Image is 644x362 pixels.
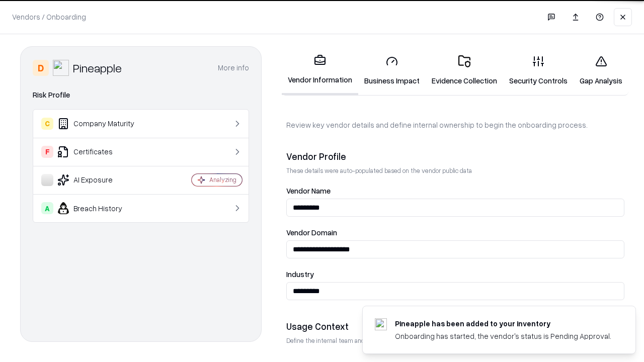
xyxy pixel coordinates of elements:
[286,120,624,130] p: Review key vendor details and define internal ownership to begin the onboarding process.
[41,118,162,130] div: Company Maturity
[41,202,162,214] div: Breach History
[53,60,69,76] img: Pineapple
[286,320,624,332] div: Usage Context
[209,175,236,184] div: Analyzing
[286,150,624,162] div: Vendor Profile
[395,318,611,329] div: Pineapple has been added to your inventory
[286,229,624,236] label: Vendor Domain
[282,46,358,95] a: Vendor Information
[286,187,624,195] label: Vendor Name
[41,146,53,158] div: F
[12,12,86,22] p: Vendors / Onboarding
[73,60,122,76] div: Pineapple
[395,331,611,341] div: Onboarding has started, the vendor's status is Pending Approval.
[286,166,624,175] p: These details were auto-populated based on the vendor public data
[426,47,503,94] a: Evidence Collection
[375,318,387,330] img: pineappleenergy.com
[33,89,249,101] div: Risk Profile
[574,47,628,94] a: Gap Analysis
[358,47,426,94] a: Business Impact
[218,59,249,77] button: More info
[41,202,53,214] div: A
[286,336,624,345] p: Define the internal team and reason for using this vendor. This helps assess business relevance a...
[41,146,162,158] div: Certificates
[41,118,53,130] div: C
[33,60,49,76] div: D
[41,174,162,186] div: AI Exposure
[503,47,574,94] a: Security Controls
[286,270,624,278] label: Industry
